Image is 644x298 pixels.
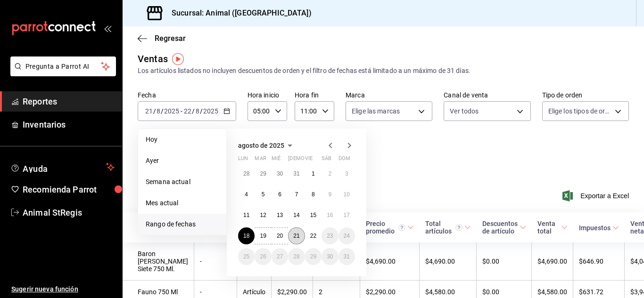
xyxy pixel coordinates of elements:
abbr: jueves [288,155,344,165]
div: Venta total [537,220,559,235]
abbr: viernes [305,155,313,165]
div: Descuentos de artículo [482,220,518,235]
abbr: 4 de agosto de 2025 [245,191,248,198]
button: 25 de agosto de 2025 [238,248,255,265]
div: Los artículos listados no incluyen descuentos de orden y el filtro de fechas está limitado a un m... [138,66,629,76]
label: Fecha [138,92,236,98]
img: Tooltip marker [172,53,184,65]
abbr: 17 de agosto de 2025 [344,212,350,218]
abbr: 28 de julio de 2025 [243,170,249,177]
label: Marca [346,92,432,98]
input: -- [145,107,153,115]
button: 28 de agosto de 2025 [288,248,305,265]
button: Exportar a Excel [564,190,629,201]
span: Venta total [537,220,568,235]
abbr: 14 de agosto de 2025 [293,212,299,218]
button: open_drawer_menu [104,24,111,32]
abbr: 18 de agosto de 2025 [243,233,249,239]
abbr: 2 de agosto de 2025 [328,170,331,177]
abbr: sábado [322,155,331,165]
abbr: 6 de agosto de 2025 [278,191,281,198]
abbr: 15 de agosto de 2025 [310,212,316,218]
abbr: 29 de agosto de 2025 [310,253,316,260]
button: 31 de agosto de 2025 [339,248,355,265]
div: Total artículos [425,220,462,235]
span: Ayer [146,156,219,166]
button: 8 de agosto de 2025 [305,186,322,203]
abbr: 10 de agosto de 2025 [344,191,350,198]
button: 29 de julio de 2025 [255,165,271,182]
span: Total artículos [425,220,471,235]
button: 9 de agosto de 2025 [322,186,338,203]
button: 21 de agosto de 2025 [288,227,305,244]
input: -- [183,107,192,115]
span: Rango de fechas [146,219,219,229]
button: 10 de agosto de 2025 [339,186,355,203]
span: Hoy [146,135,219,145]
td: $4,690.00 [420,242,477,281]
abbr: 9 de agosto de 2025 [328,191,331,198]
button: 1 de agosto de 2025 [305,165,322,182]
abbr: 1 de agosto de 2025 [312,170,315,177]
span: Recomienda Parrot [23,183,115,196]
button: 11 de agosto de 2025 [238,207,255,224]
abbr: 11 de agosto de 2025 [243,212,249,218]
abbr: 26 de agosto de 2025 [260,253,266,260]
abbr: 13 de agosto de 2025 [277,212,283,218]
td: $4,690.00 [532,242,573,281]
button: Pregunta a Parrot AI [10,56,116,76]
span: Animal StRegis [23,206,115,219]
button: 20 de agosto de 2025 [272,227,288,244]
button: 16 de agosto de 2025 [322,207,338,224]
span: Ver todos [450,106,479,116]
button: 24 de agosto de 2025 [339,227,355,244]
abbr: 24 de agosto de 2025 [344,233,350,239]
abbr: lunes [238,155,248,165]
abbr: 3 de agosto de 2025 [345,170,348,177]
div: Impuestos [579,224,611,232]
td: Baron [PERSON_NAME] Siete 750 Ml. [123,242,194,281]
label: Hora fin [295,92,334,98]
abbr: 19 de agosto de 2025 [260,233,266,239]
abbr: 30 de agosto de 2025 [327,253,333,260]
abbr: martes [255,155,266,165]
span: Impuestos [579,224,619,232]
input: -- [156,107,161,115]
abbr: 7 de agosto de 2025 [295,191,298,198]
td: $646.90 [573,242,625,281]
button: 31 de julio de 2025 [288,165,305,182]
abbr: 22 de agosto de 2025 [310,233,316,239]
span: Ayuda [23,161,102,173]
button: 13 de agosto de 2025 [272,207,288,224]
a: Pregunta a Parrot AI [7,68,116,78]
abbr: 5 de agosto de 2025 [262,191,265,198]
h3: Sucursal: Animal ([GEOGRAPHIC_DATA]) [164,8,312,19]
button: 7 de agosto de 2025 [288,186,305,203]
td: - [194,242,237,281]
button: 15 de agosto de 2025 [305,207,322,224]
span: Elige los tipos de orden [548,106,611,116]
span: agosto de 2025 [238,142,284,149]
span: Elige las marcas [352,106,400,116]
td: $0.00 [477,242,532,281]
abbr: 31 de agosto de 2025 [344,253,350,260]
span: Descuentos de artículo [482,220,526,235]
abbr: 28 de agosto de 2025 [293,253,299,260]
button: 22 de agosto de 2025 [305,227,322,244]
abbr: 20 de agosto de 2025 [277,233,283,239]
button: 14 de agosto de 2025 [288,207,305,224]
span: Pregunta a Parrot AI [25,62,101,72]
span: / [200,107,203,115]
abbr: domingo [339,155,350,165]
abbr: 12 de agosto de 2025 [260,212,266,218]
label: Hora inicio [248,92,287,98]
abbr: 25 de agosto de 2025 [243,253,249,260]
abbr: 21 de agosto de 2025 [293,233,299,239]
span: Semana actual [146,177,219,187]
button: Regresar [138,34,186,43]
div: Ventas [138,52,168,66]
abbr: 30 de julio de 2025 [277,170,283,177]
button: 3 de agosto de 2025 [339,165,355,182]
